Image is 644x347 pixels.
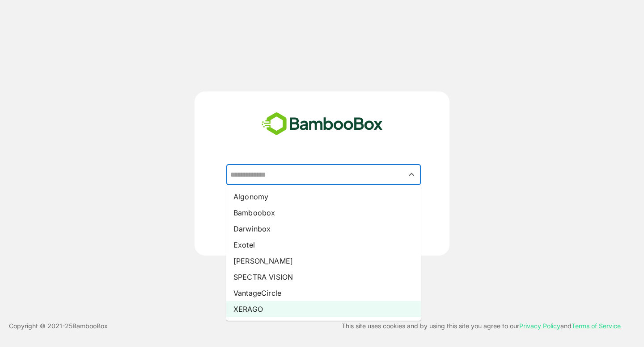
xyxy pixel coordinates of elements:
[226,237,421,253] li: Exotel
[257,109,388,139] img: bamboobox
[226,221,421,237] li: Darwinbox
[572,322,621,330] a: Terms of Service
[226,301,421,317] li: XERAGO
[9,321,108,331] p: Copyright © 2021- 25 BambooBox
[226,205,421,221] li: Bamboobox
[226,269,421,285] li: SPECTRA VISION
[406,169,418,181] button: Close
[226,253,421,269] li: [PERSON_NAME]
[226,189,421,205] li: Algonomy
[342,321,621,331] p: This site uses cookies and by using this site you agree to our and
[226,285,421,301] li: VantageCircle
[519,322,560,330] a: Privacy Policy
